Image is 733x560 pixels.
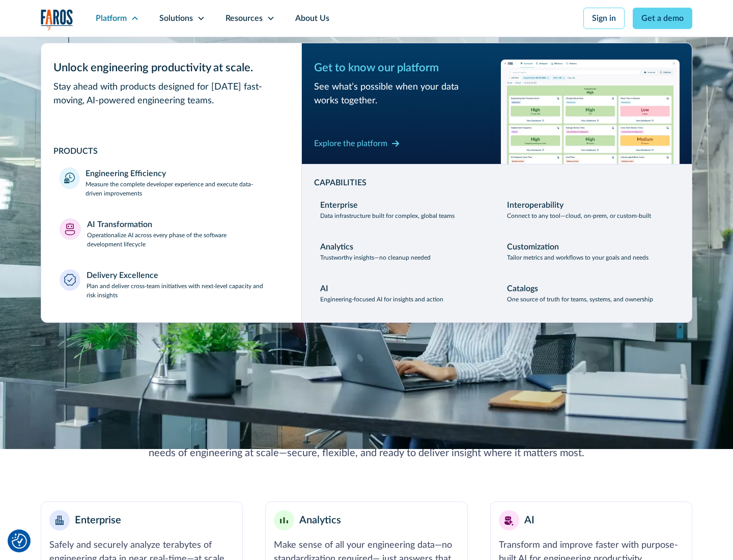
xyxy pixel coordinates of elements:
[53,161,289,204] a: Engineering EfficiencyMeasure the complete developer experience and execute data-driven improvements
[320,211,455,220] p: Data infrastructure built for complex, global teams
[314,193,493,227] a: EnterpriseData infrastructure built for complex, global teams
[320,295,443,304] p: Engineering-focused AI for insights and action
[507,253,649,262] p: Tailor metrics and workflows to your goals and needs
[314,60,493,76] div: Get to know our platform
[159,12,193,24] div: Solutions
[86,180,283,198] p: Measure the complete developer experience and execute data-driven improvements
[633,8,692,29] a: Get a demo
[41,9,73,30] img: Logo of the analytics and reporting company Faros.
[87,231,284,249] p: Operationalize AI across every phase of the software development lifecycle
[53,263,289,306] a: Delivery ExcellencePlan and deliver cross-team initiatives with next-level capacity and risk insi...
[12,534,27,549] button: Cookie Settings
[524,513,534,528] div: AI
[12,534,27,549] img: Revisit consent button
[96,12,127,24] div: Platform
[320,283,328,295] div: AI
[87,218,152,231] div: AI Transformation
[507,295,653,304] p: One source of truth for teams, systems, and ownership
[280,517,288,524] img: Minimalist bar chart analytics icon
[314,135,400,152] a: Explore the platform
[314,177,680,189] div: CAPABILITIES
[507,283,538,295] div: Catalogs
[314,235,493,268] a: AnalyticsTrustworthy insights—no cleanup needed
[53,212,289,255] a: AI TransformationOperationalize AI across every phase of the software development lifecycle
[53,145,289,157] div: PRODUCTS
[41,9,73,30] a: home
[501,193,680,227] a: InteroperabilityConnect to any tool—cloud, on-prem, or custom-built
[320,199,358,211] div: Enterprise
[507,211,651,220] p: Connect to any tool—cloud, on-prem, or custom-built
[501,60,680,164] img: Workflow productivity trends heatmap chart
[87,282,284,300] p: Plan and deliver cross-team initiatives with next-level capacity and risk insights
[501,512,517,528] img: AI robot or assistant icon
[75,513,121,528] div: Enterprise
[55,516,64,525] img: Enterprise building blocks or structure icon
[507,199,563,211] div: Interoperability
[87,269,158,282] div: Delivery Excellence
[501,276,680,310] a: CatalogsOne source of truth for teams, systems, and ownership
[314,276,493,310] a: AIEngineering-focused AI for insights and action
[507,241,559,253] div: Customization
[225,12,263,24] div: Resources
[299,513,341,528] div: Analytics
[314,137,387,150] div: Explore the platform
[86,167,166,180] div: Engineering Efficiency
[501,235,680,268] a: CustomizationTailor metrics and workflows to your goals and needs
[53,60,289,76] div: Unlock engineering productivity at scale.
[41,37,692,323] nav: Platform
[320,253,431,262] p: Trustworthy insights—no cleanup needed
[53,80,289,108] div: Stay ahead with products designed for [DATE] fast-moving, AI-powered engineering teams.
[583,8,625,29] a: Sign in
[314,80,493,108] div: See what’s possible when your data works together.
[320,241,353,253] div: Analytics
